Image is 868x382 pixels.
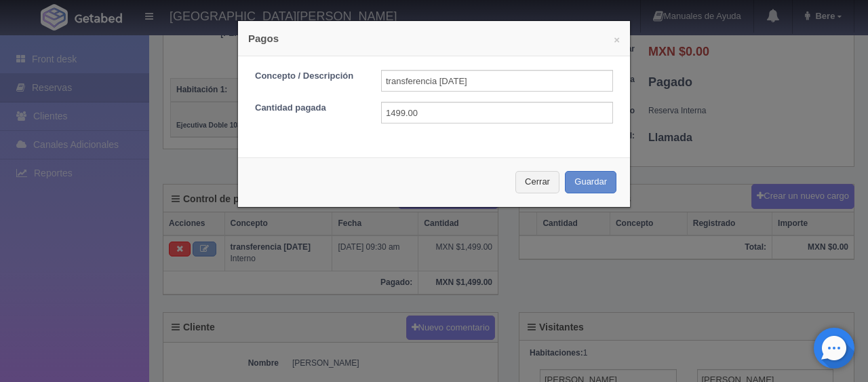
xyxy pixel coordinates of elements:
button: Cerrar [515,171,559,193]
h4: Pagos [248,31,620,45]
button: × [614,35,620,45]
label: Cantidad pagada [245,102,371,115]
button: Guardar [565,171,616,193]
label: Concepto / Descripción [245,70,371,83]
